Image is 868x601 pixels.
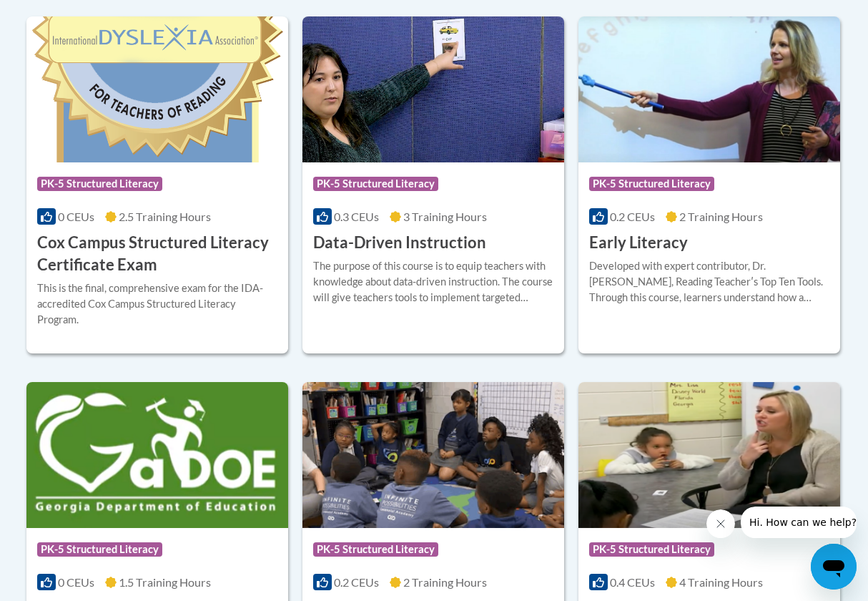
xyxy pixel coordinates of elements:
[26,16,288,162] img: Course Logo
[578,16,840,353] a: Course LogoPK-5 Structured Literacy0.2 CEUs2 Training Hours Early LiteracyDeveloped with expert c...
[313,177,438,191] span: PK-5 Structured Literacy
[589,177,714,191] span: PK-5 Structured Literacy
[706,509,735,538] iframe: Close message
[589,232,688,254] h3: Early Literacy
[26,16,288,353] a: Course LogoPK-5 Structured Literacy0 CEUs2.5 Training Hours Cox Campus Structured Literacy Certif...
[313,542,438,557] span: PK-5 Structured Literacy
[610,210,655,223] span: 0.2 CEUs
[811,544,857,590] iframe: Button to launch messaging window
[58,575,94,589] span: 0 CEUs
[741,507,857,538] iframe: Message from company
[302,382,564,528] img: Course Logo
[37,177,162,191] span: PK-5 Structured Literacy
[58,210,94,223] span: 0 CEUs
[589,542,714,557] span: PK-5 Structured Literacy
[610,575,655,589] span: 0.4 CEUs
[403,575,487,589] span: 2 Training Hours
[313,258,553,306] div: The purpose of this course is to equip teachers with knowledge about data-driven instruction. The...
[578,382,840,528] img: Course Logo
[334,210,379,223] span: 0.3 CEUs
[589,258,829,306] div: Developed with expert contributor, Dr. [PERSON_NAME], Reading Teacherʹs Top Ten Tools. Through th...
[26,382,288,528] img: Course Logo
[37,280,277,328] div: This is the final, comprehensive exam for the IDA-accredited Cox Campus Structured Literacy Program.
[679,210,763,223] span: 2 Training Hours
[334,575,379,589] span: 0.2 CEUs
[679,575,763,589] span: 4 Training Hours
[119,210,211,223] span: 2.5 Training Hours
[313,232,486,254] h3: Data-Driven Instruction
[37,232,277,276] h3: Cox Campus Structured Literacy Certificate Exam
[119,575,211,589] span: 1.5 Training Hours
[302,16,564,162] img: Course Logo
[302,16,564,353] a: Course LogoPK-5 Structured Literacy0.3 CEUs3 Training Hours Data-Driven InstructionThe purpose of...
[37,542,162,557] span: PK-5 Structured Literacy
[578,16,840,162] img: Course Logo
[403,210,487,223] span: 3 Training Hours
